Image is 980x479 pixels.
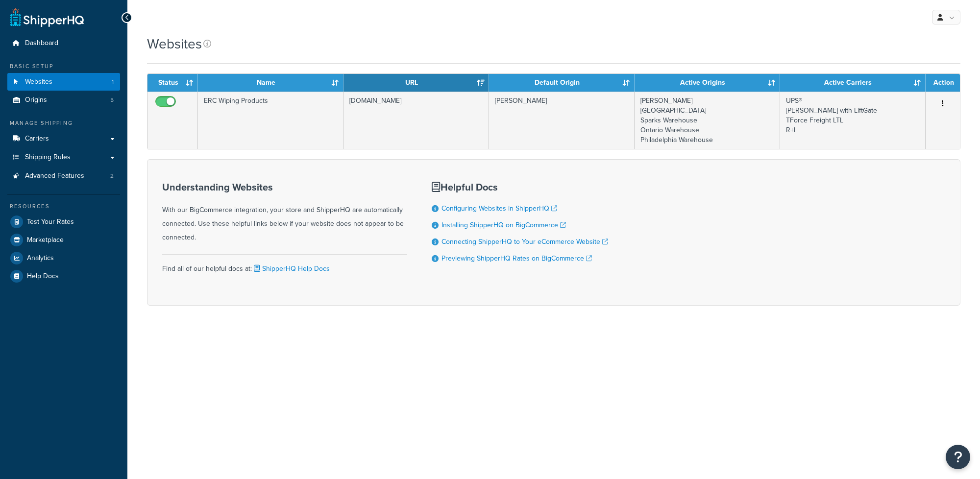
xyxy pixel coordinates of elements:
[27,272,59,281] span: Help Docs
[110,172,114,180] span: 2
[343,74,489,92] th: URL: activate to sort column ascending
[27,218,74,226] span: Test Your Rates
[27,236,64,244] span: Marketplace
[147,34,202,53] h1: Websites
[7,34,120,52] a: Dashboard
[7,267,120,285] a: Help Docs
[7,91,120,109] li: Origins
[7,73,120,91] a: Websites 1
[780,74,926,92] th: Active Carriers: activate to sort column ascending
[780,92,926,149] td: UPS® [PERSON_NAME] with LiftGate TForce Freight LTL R+L
[25,172,84,180] span: Advanced Features
[635,92,780,149] td: [PERSON_NAME] [GEOGRAPHIC_DATA] Sparks Warehouse Ontario Warehouse Philadelphia Warehouse
[7,73,120,91] li: Websites
[147,74,198,92] th: Status: activate to sort column ascending
[25,39,58,48] span: Dashboard
[7,62,120,71] div: Basic Setup
[441,237,608,247] a: Connecting ShipperHQ to Your eCommerce Website
[7,167,120,185] a: Advanced Features 2
[441,203,557,214] a: Configuring Websites in ShipperHQ
[112,78,114,86] span: 1
[7,148,120,167] a: Shipping Rules
[25,96,47,104] span: Origins
[27,254,54,263] span: Analytics
[441,253,592,263] a: Previewing ShipperHQ Rates on BigCommerce
[343,92,489,149] td: [DOMAIN_NAME]
[432,182,608,192] h3: Helpful Docs
[7,249,120,267] a: Analytics
[946,445,970,469] button: Open Resource Center
[7,119,120,127] div: Manage Shipping
[7,91,120,109] a: Origins 5
[198,74,343,92] th: Name: activate to sort column ascending
[110,96,114,104] span: 5
[162,182,407,192] h3: Understanding Websites
[25,153,71,162] span: Shipping Rules
[489,74,635,92] th: Default Origin: activate to sort column ascending
[25,78,52,86] span: Websites
[7,213,120,231] a: Test Your Rates
[441,220,566,230] a: Installing ShipperHQ on BigCommerce
[162,254,407,276] div: Find all of our helpful docs at:
[926,74,960,92] th: Action
[25,135,49,143] span: Carriers
[7,130,120,148] a: Carriers
[7,231,120,249] a: Marketplace
[198,92,343,149] td: ERC Wiping Products
[7,167,120,185] li: Advanced Features
[635,74,780,92] th: Active Origins: activate to sort column ascending
[162,182,407,244] div: With our BigCommerce integration, your store and ShipperHQ are automatically connected. Use these...
[252,263,330,274] a: ShipperHQ Help Docs
[10,7,84,27] a: ShipperHQ Home
[489,92,635,149] td: [PERSON_NAME]
[7,202,120,211] div: Resources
